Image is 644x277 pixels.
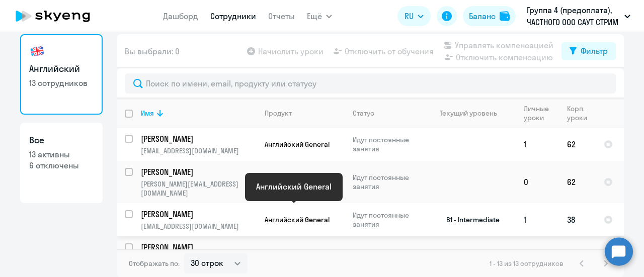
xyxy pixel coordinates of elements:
[440,109,497,118] div: Текущий уровень
[469,10,496,22] div: Баланс
[29,134,94,147] h3: Все
[141,209,255,220] p: [PERSON_NAME]
[397,6,431,26] button: RU
[581,45,608,57] div: Фильтр
[29,77,94,88] p: 13 сотрудников
[29,62,94,75] h3: Английский
[353,109,374,118] div: Статус
[163,11,198,21] a: Дашборд
[141,133,256,144] a: [PERSON_NAME]
[559,203,596,236] td: 38
[527,4,620,28] p: Группа 4 (предоплата), ЧАСТНОГО ООО САУТ СТРИМ ТРАНСПОРТ Б.В. В Г. АНАПА, ФЛ
[490,259,563,268] span: 1 - 13 из 13 сотрудников
[125,73,616,94] input: Поиск по имени, email, продукту или статусу
[524,104,558,122] div: Личные уроки
[353,173,422,191] p: Идут постоянные занятия
[29,160,94,171] p: 6 отключены
[141,179,256,198] p: [PERSON_NAME][EMAIL_ADDRESS][DOMAIN_NAME]
[141,133,255,144] p: [PERSON_NAME]
[210,11,256,21] a: Сотрудники
[265,215,330,224] span: Английский General
[141,166,255,177] p: [PERSON_NAME]
[463,6,516,26] button: Балансbalance
[141,242,256,253] a: [PERSON_NAME]
[20,34,103,115] a: Английский13 сотрудников
[516,203,559,236] td: 1
[265,109,292,118] div: Продукт
[29,149,94,160] p: 13 активны
[265,140,330,149] span: Английский General
[353,135,422,153] p: Идут постоянные занятия
[141,209,256,220] a: [PERSON_NAME]
[522,4,635,28] button: Группа 4 (предоплата), ЧАСТНОГО ООО САУТ СТРИМ ТРАНСПОРТ Б.В. В Г. АНАПА, ФЛ
[141,109,256,118] div: Имя
[422,203,516,236] td: B1 - Intermediate
[516,128,559,161] td: 1
[141,109,154,118] div: Имя
[141,242,255,253] p: [PERSON_NAME]
[141,166,256,177] a: [PERSON_NAME]
[516,161,559,203] td: 0
[141,146,256,155] p: [EMAIL_ADDRESS][DOMAIN_NAME]
[307,10,322,22] span: Ещё
[353,248,422,266] p: Пройден вводный урок
[141,222,256,231] p: [EMAIL_ADDRESS][DOMAIN_NAME]
[559,161,596,203] td: 62
[307,6,332,26] button: Ещё
[430,109,515,118] div: Текущий уровень
[20,123,103,203] a: Все13 активны6 отключены
[500,11,510,21] img: balance
[268,11,295,21] a: Отчеты
[125,45,180,57] span: Вы выбрали: 0
[129,259,180,268] span: Отображать по:
[561,42,616,60] button: Фильтр
[256,180,332,193] div: Английский General
[405,10,414,22] span: RU
[353,211,422,229] p: Идут постоянные занятия
[559,128,596,161] td: 62
[567,104,595,122] div: Корп. уроки
[29,43,45,59] img: english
